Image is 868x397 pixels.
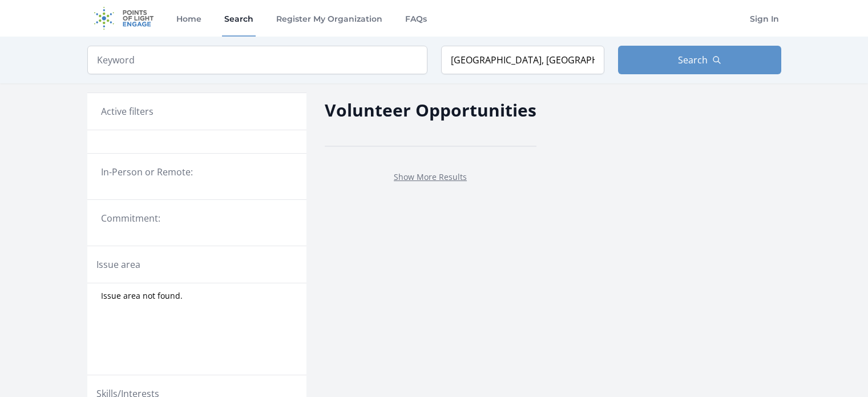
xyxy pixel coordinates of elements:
[618,46,781,74] button: Search
[394,171,467,182] a: Show More Results
[101,165,293,179] legend: In-Person or Remote:
[101,105,154,118] h3: Active filters
[101,290,183,302] span: Issue area not found.
[96,258,140,271] legend: Issue area
[441,46,604,74] input: Location
[678,53,708,67] span: Search
[87,46,427,74] input: Keyword
[325,97,536,123] h2: Volunteer Opportunities
[101,211,293,225] legend: Commitment:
